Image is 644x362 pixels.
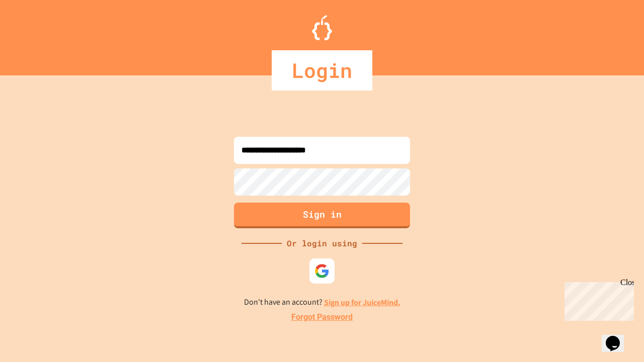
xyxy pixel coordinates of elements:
p: Don't have an account? [244,296,400,309]
iframe: chat widget [560,278,634,321]
iframe: chat widget [602,322,634,352]
div: Chat with us now!Close [4,4,69,64]
div: Login [272,50,372,90]
img: google-icon.svg [314,263,330,279]
div: Or login using [282,237,362,249]
a: Forgot Password [291,311,353,323]
button: Sign in [234,203,410,228]
img: Logo.svg [312,15,332,40]
a: Sign up for JuiceMind. [324,297,400,308]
